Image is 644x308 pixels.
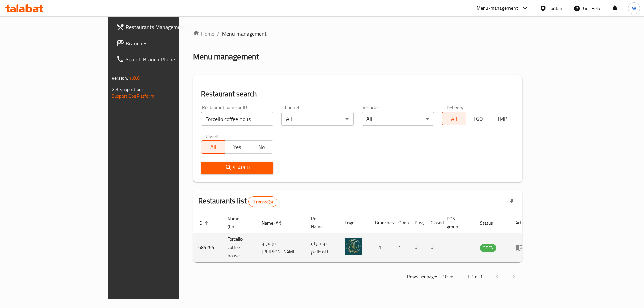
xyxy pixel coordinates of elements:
[201,112,273,126] input: Search for restaurant name or ID..
[447,105,464,110] label: Delivery
[111,35,216,51] a: Branches
[425,233,441,262] td: 0
[112,92,154,100] a: Support.OpsPlatform
[111,19,216,35] a: Restaurants Management
[493,114,511,124] span: TMP
[445,114,464,124] span: All
[425,213,441,233] th: Closed
[126,55,211,63] span: Search Branch Phone
[225,140,249,154] button: Yes
[193,30,522,38] nav: breadcrumb
[370,233,393,262] td: 1
[345,238,362,255] img: Torcello coffee house
[306,233,339,262] td: تورسيلو للمطاعم
[262,219,290,227] span: Name (Ar)
[407,273,437,281] p: Rows per page:
[393,233,409,262] td: 1
[440,272,456,282] div: Rows per page:
[469,114,487,124] span: TGO
[503,194,520,210] div: Export file
[252,142,270,152] span: No
[393,213,409,233] th: Open
[228,142,247,152] span: Yes
[256,233,306,262] td: تورسيلو [PERSON_NAME]
[129,74,140,82] span: 1.0.0
[222,30,267,38] span: Menu management
[490,112,514,125] button: TMP
[467,273,483,281] p: 1-1 of 1
[549,5,562,12] div: Jordan
[281,112,354,126] div: All
[201,140,225,154] button: All
[206,134,218,138] label: Upsell
[201,89,514,99] h2: Restaurant search
[204,142,222,152] span: All
[112,74,128,82] span: Version:
[409,233,425,262] td: 0
[126,23,211,31] span: Restaurants Management
[510,213,533,233] th: Action
[228,215,248,231] span: Name (En)
[112,85,143,94] span: Get support on:
[466,112,490,125] button: TGO
[249,140,273,154] button: No
[480,244,496,252] div: OPEN
[217,30,219,38] li: /
[339,213,370,233] th: Logo
[311,215,331,231] span: Ref. Name
[111,51,216,67] a: Search Branch Phone
[198,219,211,227] span: ID
[198,196,277,207] h2: Restaurants list
[477,4,518,12] div: Menu-management
[362,112,434,126] div: All
[248,196,277,207] div: Total records count
[480,219,502,227] span: Status
[193,51,259,62] h2: Menu management
[447,215,467,231] span: POS group
[126,39,211,47] span: Branches
[442,112,466,125] button: All
[201,162,273,174] button: Search
[193,213,533,262] table: enhanced table
[206,164,268,172] span: Search
[370,213,393,233] th: Branches
[249,199,277,205] span: 1 record(s)
[409,213,425,233] th: Busy
[632,5,636,12] span: W
[480,244,496,252] span: OPEN
[222,233,256,262] td: Torcello coffee house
